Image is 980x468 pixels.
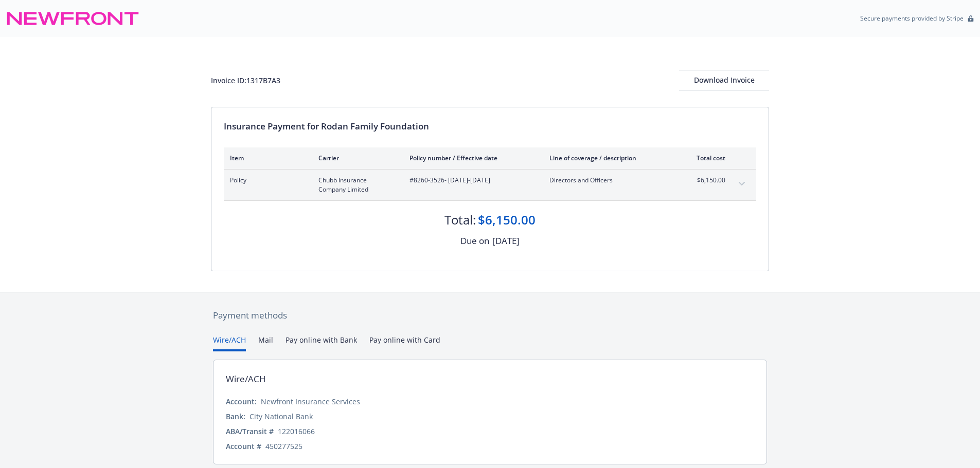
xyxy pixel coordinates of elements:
div: Account # [226,441,261,452]
div: Due on [460,234,489,248]
div: Item [230,154,302,162]
button: Wire/ACH [213,334,246,351]
div: Line of coverage / description [549,154,670,162]
div: Invoice ID: 1317B7A3 [211,75,280,86]
div: 450277525 [265,441,302,452]
span: Chubb Insurance Company Limited [318,176,393,194]
div: Payment methods [213,309,767,322]
div: Newfront Insurance Services [261,396,360,407]
span: Directors and Officers [549,176,670,185]
div: Total: [444,211,476,229]
div: ABA/Transit # [226,426,274,437]
button: Download Invoice [679,70,769,90]
div: [DATE] [492,234,520,248]
button: Pay online with Card [369,334,440,351]
p: Secure payments provided by Stripe [860,14,964,23]
div: Wire/ACH [226,372,266,386]
span: $6,150.00 [687,176,725,185]
div: $6,150.00 [478,211,536,229]
div: PolicyChubb Insurance Company Limited#8260-3526- [DATE]-[DATE]Directors and Officers$6,150.00expa... [224,170,756,200]
div: 122016066 [278,426,315,437]
span: #8260-3526 - [DATE]-[DATE] [409,176,533,185]
div: Account: [226,396,257,407]
div: Carrier [318,154,393,162]
div: Policy number / Effective date [409,154,533,162]
div: Bank: [226,411,245,422]
div: Total cost [687,154,725,162]
button: expand content [734,176,750,192]
div: Insurance Payment for Rodan Family Foundation [224,120,756,133]
button: Mail [258,334,273,351]
div: City National Bank [250,411,313,422]
button: Pay online with Bank [286,334,357,351]
span: Policy [230,176,302,185]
